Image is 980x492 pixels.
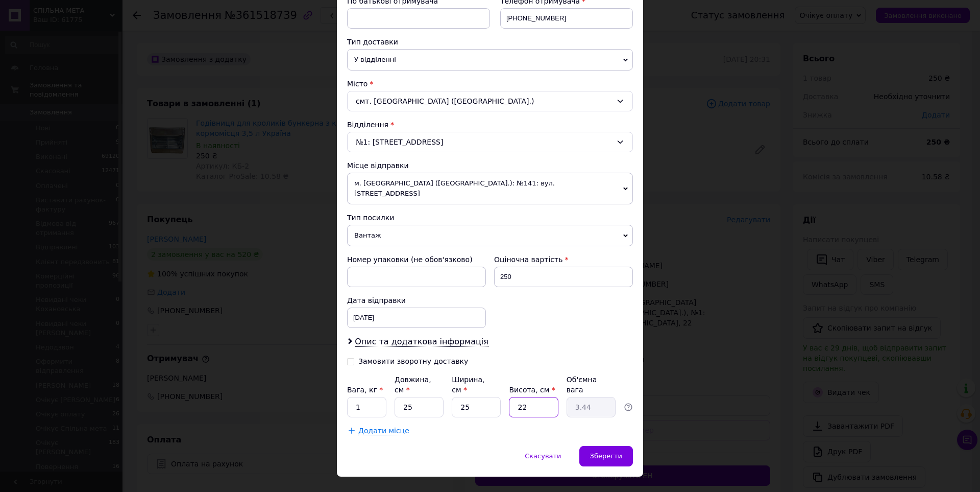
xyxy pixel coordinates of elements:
div: Місто [347,79,633,89]
label: Довжина, см [395,376,431,394]
span: Зберегти [590,452,622,460]
div: Номер упаковки (не обов'язково) [347,254,486,265]
label: Вага, кг [347,386,383,394]
div: Оціночна вартість [494,254,633,265]
div: Дата відправки [347,295,486,306]
div: Відділення [347,120,633,130]
span: Опис та додаткова інформація [355,337,488,347]
span: Додати місце [358,427,409,435]
span: Скасувати [525,452,561,460]
div: Замовити зворотну доставку [358,357,468,366]
label: Ширина, см [452,376,484,394]
div: Об'ємна вага [567,374,616,395]
div: смт. [GEOGRAPHIC_DATA] ([GEOGRAPHIC_DATA].) [347,91,633,111]
label: Висота, см [509,386,555,394]
input: +380 [500,8,633,29]
div: №1: [STREET_ADDRESS] [347,132,633,152]
span: Місце відправки [347,161,409,170]
span: Вантаж [347,225,633,246]
span: У відділенні [347,49,633,71]
span: Тип доставки [347,38,398,46]
span: м. [GEOGRAPHIC_DATA] ([GEOGRAPHIC_DATA].): №141: вул. [STREET_ADDRESS] [347,173,633,204]
span: Тип посилки [347,214,394,222]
